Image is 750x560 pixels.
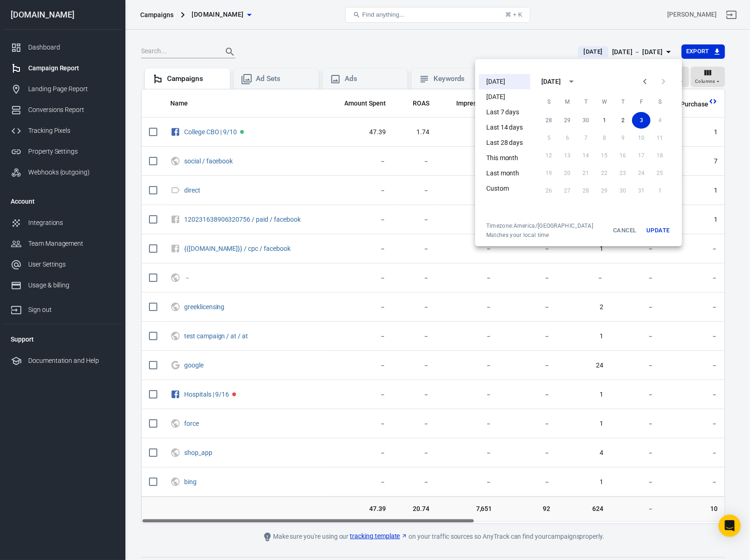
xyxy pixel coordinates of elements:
[479,120,530,135] li: Last 14 days
[576,112,595,129] button: 30
[479,89,530,105] li: [DATE]
[558,112,576,129] button: 29
[540,93,557,111] span: Sunday
[539,112,558,129] button: 28
[486,231,593,239] span: Matches your local time
[610,222,639,239] button: Cancel
[633,93,650,111] span: Friday
[636,72,654,91] button: Previous month
[577,93,594,111] span: Tuesday
[479,105,530,120] li: Last 7 days
[719,515,741,537] div: Open Intercom Messenger
[643,222,673,239] button: Update
[564,74,579,89] button: calendar view is open, switch to year view
[541,77,561,87] div: [DATE]
[479,74,530,89] li: [DATE]
[595,112,614,129] button: 1
[632,112,651,129] button: 3
[651,93,668,111] span: Saturday
[596,93,613,111] span: Wednesday
[614,93,631,111] span: Thursday
[479,150,530,166] li: This month
[559,93,576,111] span: Monday
[479,135,530,150] li: Last 28 days
[479,166,530,181] li: Last month
[614,112,632,129] button: 2
[486,222,593,230] div: Timezone: America/[GEOGRAPHIC_DATA]
[479,181,530,196] li: Custom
